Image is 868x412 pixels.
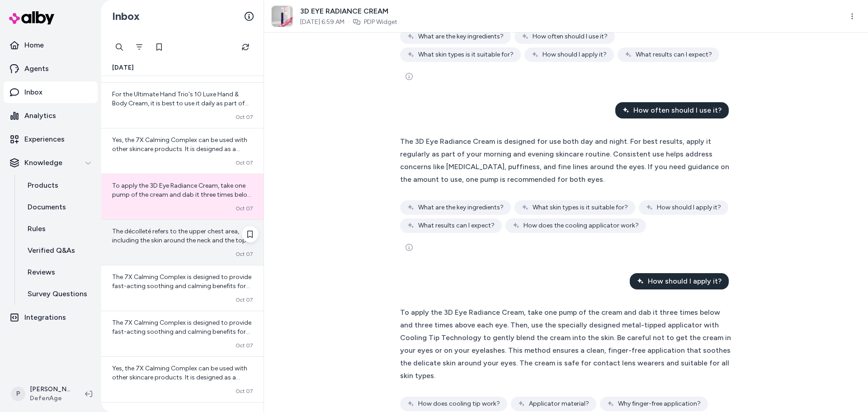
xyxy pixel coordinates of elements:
[30,394,71,403] span: DefenAge
[300,18,344,27] span: [DATE] 6:59 AM
[4,105,98,127] a: Analytics
[112,136,253,243] span: Yes, the 7X Calming Complex can be used with other skincare products. It is designed as a serum t...
[112,9,140,23] h2: Inbox
[24,87,42,98] p: Inbox
[5,379,78,408] button: P[PERSON_NAME]DefenAge
[236,251,253,258] span: Oct 07
[657,203,721,212] span: How should I apply it?
[236,38,255,56] button: Refresh
[28,289,87,299] p: Survey Questions
[542,50,607,59] span: How should I apply it?
[130,38,148,56] button: Filter
[648,276,722,287] span: How should I apply it?
[418,50,514,59] span: What skin types is it suitable for?
[11,387,25,401] span: P
[28,202,66,213] p: Documents
[4,128,98,150] a: Experiences
[418,399,500,408] span: How does cooling tip work?
[101,265,264,311] a: The 7X Calming Complex is designed to provide fast-acting soothing and calming benefits for infla...
[4,81,98,103] a: Inbox
[24,110,56,121] p: Analytics
[28,267,55,278] p: Reviews
[19,175,98,196] a: Products
[24,134,65,145] p: Experiences
[4,34,98,56] a: Home
[636,50,712,59] span: What results can I expect?
[19,240,98,261] a: Verified Q&As
[101,174,264,219] a: To apply the 3D Eye Radiance Cream, take one pump of the cream and dab it three times below and t...
[236,159,253,166] span: Oct 07
[112,273,251,398] span: The 7X Calming Complex is designed to provide fast-acting soothing and calming benefits for infla...
[28,245,75,256] p: Verified Q&As
[24,40,44,51] p: Home
[236,114,253,121] span: Oct 07
[633,105,722,116] span: How often should I use it?
[529,399,589,408] span: Applicator material?
[9,11,54,24] img: alby Logo
[400,137,729,184] span: The 3D Eye Radiance Cream is designed for use both day and night. For best results, apply it regu...
[101,356,264,402] a: Yes, the 7X Calming Complex can be used with other skincare products. It is designed as a serum t...
[418,203,504,212] span: What are the key ingredients?
[236,342,253,349] span: Oct 07
[400,67,418,85] button: See more
[28,223,46,234] p: Rules
[112,182,252,280] span: To apply the 3D Eye Radiance Cream, take one pump of the cream and dab it three times below and t...
[4,58,98,80] a: Agents
[4,307,98,328] a: Integrations
[418,32,504,41] span: What are the key ingredients?
[400,308,731,380] span: To apply the 3D Eye Radiance Cream, take one pump of the cream and dab it three times below and t...
[19,261,98,283] a: Reviews
[364,18,397,27] a: PDP Widget
[4,152,98,174] button: Knowledge
[112,63,134,72] span: [DATE]
[19,283,98,305] a: Survey Questions
[236,388,253,395] span: Oct 07
[236,296,253,303] span: Oct 07
[618,399,701,408] span: Why finger-free application?
[28,180,58,191] p: Products
[24,157,62,168] p: Knowledge
[112,90,252,152] span: For the Ultimate Hand Trio's 10 Luxe Hand & Body Cream, it is best to use it daily as part of you...
[236,205,253,212] span: Oct 07
[101,128,264,174] a: Yes, the 7X Calming Complex can be used with other skincare products. It is designed as a serum t...
[533,32,608,41] span: How often should I use it?
[400,238,418,256] button: See more
[101,219,264,265] a: The décolleté refers to the upper chest area, including the skin around the neck and the top of t...
[19,196,98,218] a: Documents
[30,385,71,394] p: [PERSON_NAME]
[101,311,264,356] a: The 7X Calming Complex is designed to provide fast-acting soothing and calming benefits for infla...
[524,221,639,230] span: How does the cooling applicator work?
[19,218,98,240] a: Rules
[533,203,628,212] span: What skin types is it suitable for?
[348,18,349,27] span: ·
[418,221,495,230] span: What results can I expect?
[112,227,251,298] span: The décolleté refers to the upper chest area, including the skin around the neck and the top of t...
[101,82,264,128] a: For the Ultimate Hand Trio's 10 Luxe Hand & Body Cream, it is best to use it daily as part of you...
[24,312,66,323] p: Integrations
[300,6,397,17] span: 3D EYE RADIANCE CREAM
[272,6,292,27] img: 3d_eye_radiance_cream.png
[24,63,49,74] p: Agents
